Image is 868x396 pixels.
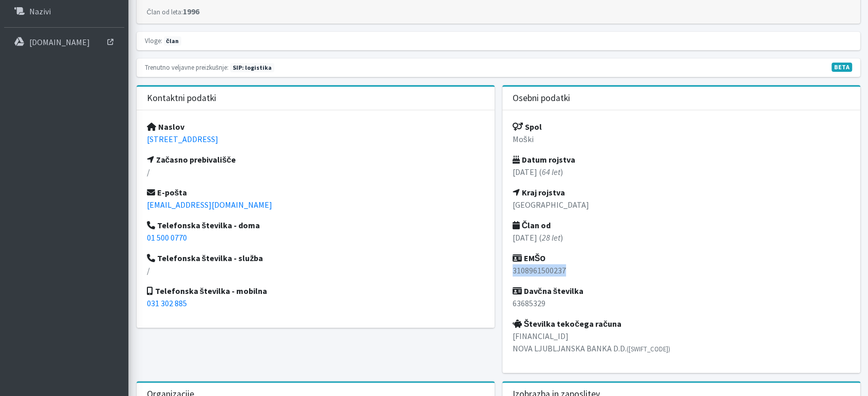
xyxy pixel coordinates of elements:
strong: Datum rojstva [513,154,575,165]
strong: Član od [513,220,551,230]
p: Moški [513,133,850,145]
strong: Kraj rojstva [513,187,565,197]
p: [DOMAIN_NAME] [29,37,90,47]
p: 63685329 [513,297,850,309]
a: Nazivi [4,1,124,22]
small: ([SWIFT_CODE]) [627,345,670,353]
p: [FINANCIAL_ID] NOVA LJUBLJANSKA BANKA D.D. [513,330,850,354]
p: [GEOGRAPHIC_DATA] [513,199,850,211]
strong: Telefonska številka - mobilna [147,286,268,296]
strong: Davčna številka [513,286,584,296]
p: Nazivi [29,6,51,16]
strong: Številka tekočega računa [513,319,621,329]
a: [STREET_ADDRESS] [147,134,218,144]
h3: Kontaktni podatki [147,93,216,104]
span: V fazi razvoja [832,63,852,72]
strong: EMŠO [513,253,546,263]
p: [DATE] ( ) [513,166,850,178]
span: Naslednja preizkušnja: jesen 2026 [230,63,274,72]
p: 3108961500237 [513,264,850,276]
strong: Telefonska številka - služba [147,253,263,263]
small: Trenutno veljavne preizkušnje: [145,63,229,71]
span: član [164,36,181,46]
em: 64 let [542,167,560,177]
a: [EMAIL_ADDRESS][DOMAIN_NAME] [147,200,272,210]
em: 28 let [542,232,560,243]
a: 01 500 0770 [147,232,187,243]
p: [DATE] ( ) [513,231,850,244]
p: / [147,166,484,178]
small: Vloge: [145,36,162,45]
small: Član od leta: [147,8,183,16]
p: / [147,264,484,276]
a: [DOMAIN_NAME] [4,32,124,52]
strong: Spol [513,122,542,132]
strong: Naslov [147,122,184,132]
strong: Začasno prebivališče [147,154,236,165]
a: 031 302 885 [147,298,187,308]
strong: 1996 [147,6,199,16]
h3: Osebni podatki [513,93,570,104]
strong: E-pošta [147,187,187,197]
strong: Telefonska številka - doma [147,220,260,230]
